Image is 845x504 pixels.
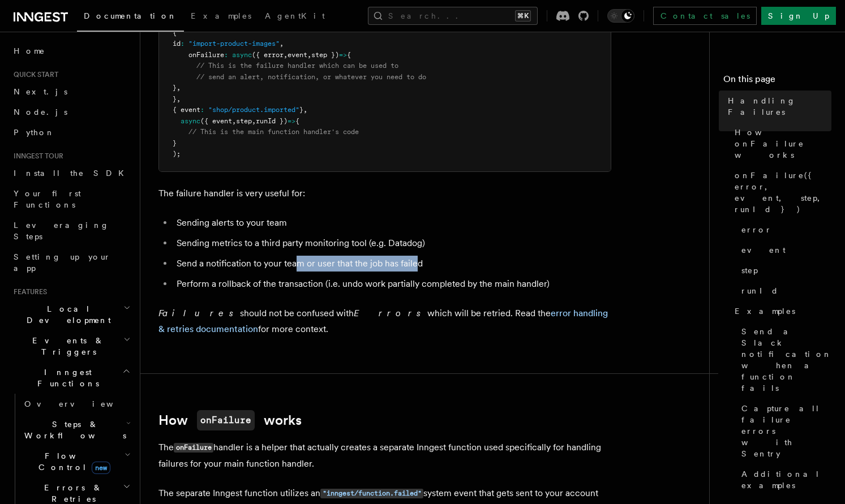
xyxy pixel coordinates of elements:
[20,394,133,414] a: Overview
[77,3,184,32] a: Documentation
[236,117,252,125] span: step
[737,219,831,240] a: error
[92,462,110,474] span: new
[177,95,181,103] span: ,
[730,165,831,219] a: onFailure({ error, event, step, runId })
[368,7,538,25] button: Search...⌘K
[284,51,288,59] span: ,
[730,301,831,321] a: Examples
[181,40,185,48] span: :
[173,150,181,158] span: );
[158,186,611,201] p: The failure handler is very useful for:
[9,335,123,357] span: Events & Triggers
[200,106,204,114] span: :
[741,403,831,459] span: Capture all failure errors with Sentry
[177,84,181,92] span: ,
[9,362,133,394] button: Inngest Functions
[339,51,347,59] span: =>
[9,367,122,389] span: Inngest Functions
[158,308,240,318] em: Failures
[288,51,307,59] span: event
[741,244,786,256] span: event
[730,122,831,165] a: How onFailure works
[265,11,325,20] span: AgentKit
[14,107,67,117] span: Node.js
[737,321,831,398] a: Send a Slack notification when a function fails
[188,40,280,48] span: "import-product-images"
[347,51,351,59] span: {
[741,326,832,394] span: Send a Slack notification when a function fails
[14,221,109,241] span: Leveraging Steps
[741,468,831,491] span: Additional examples
[158,440,611,472] p: The handler is a helper that actually creates a separate Inngest function used specifically for h...
[741,224,772,235] span: error
[14,189,81,209] span: Your first Functions
[607,9,634,23] button: Toggle dark mode
[158,410,302,430] a: HowonFailureworks
[191,11,251,20] span: Examples
[224,51,228,59] span: :
[9,102,133,122] a: Node.js
[741,265,758,276] span: step
[735,170,831,215] span: onFailure({ error, event, step, runId })
[20,419,126,441] span: Steps & Workflows
[252,117,256,125] span: ,
[9,330,133,362] button: Events & Triggers
[288,117,295,125] span: =>
[311,51,339,59] span: step })
[173,276,611,292] li: Perform a rollback of the transaction (i.e. undo work partially completed by the main handler)
[9,183,133,215] a: Your first Functions
[737,281,831,301] a: runId
[173,139,177,147] span: }
[9,41,133,61] a: Home
[232,117,236,125] span: ,
[295,117,299,125] span: {
[354,308,427,318] em: Errors
[173,40,181,48] span: id
[24,399,141,408] span: Overview
[181,117,200,125] span: async
[735,305,795,317] span: Examples
[723,91,831,122] a: Handling Failures
[20,414,133,446] button: Steps & Workflows
[9,152,63,161] span: Inngest tour
[9,81,133,102] a: Next.js
[158,308,608,334] a: error handling & retries documentation
[200,117,232,125] span: ({ event
[320,489,423,498] code: "inngest/function.failed"
[737,260,831,281] a: step
[20,450,125,473] span: Flow Control
[173,29,177,37] span: {
[173,106,200,114] span: { event
[303,106,307,114] span: ,
[515,10,531,21] kbd: ⌘K
[9,163,133,183] a: Install the SDK
[184,3,258,31] a: Examples
[9,70,58,79] span: Quick start
[256,117,288,125] span: runId })
[735,127,831,161] span: How onFailure works
[280,40,284,48] span: ,
[174,443,213,453] code: onFailure
[14,128,55,137] span: Python
[14,87,67,96] span: Next.js
[9,122,133,143] a: Python
[299,106,303,114] span: }
[20,446,133,477] button: Flow Controlnew
[173,95,177,103] span: }
[723,72,831,91] h4: On this page
[9,303,123,326] span: Local Development
[741,285,779,296] span: runId
[173,84,177,92] span: }
[320,488,423,498] a: "inngest/function.failed"
[9,287,47,296] span: Features
[258,3,332,31] a: AgentKit
[84,11,177,20] span: Documentation
[307,51,311,59] span: ,
[728,95,831,118] span: Handling Failures
[737,398,831,464] a: Capture all failure errors with Sentry
[252,51,284,59] span: ({ error
[196,62,398,70] span: // This is the failure handler which can be used to
[14,45,45,57] span: Home
[196,73,426,81] span: // send an alert, notification, or whatever you need to do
